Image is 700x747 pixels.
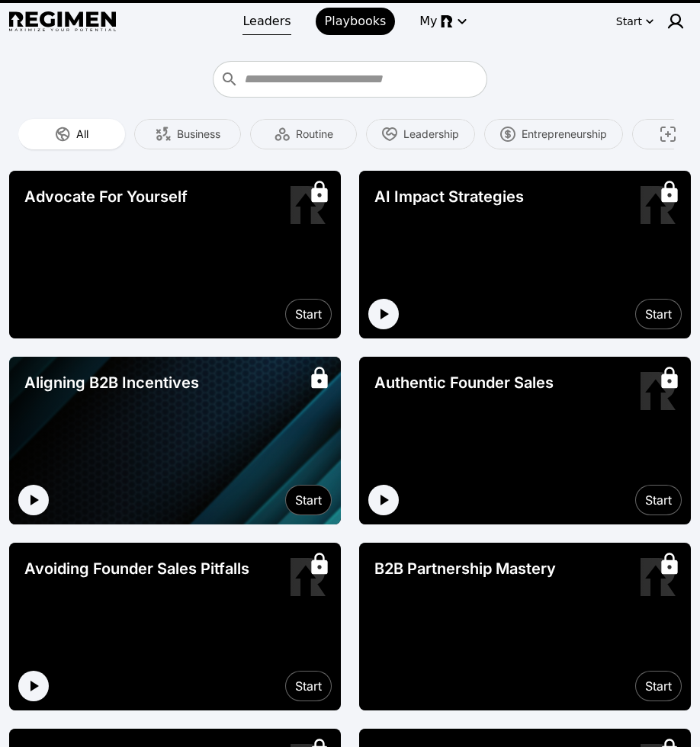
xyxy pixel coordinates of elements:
div: What do you want to do better? [213,61,487,98]
button: Start [635,299,682,329]
span: Aligning B2B Incentives [24,372,199,393]
div: Start [645,305,672,323]
div: This is paid content [307,552,332,576]
img: Routine [275,127,290,142]
button: Play intro [18,671,49,701]
span: Advocate For Yourself [24,186,188,207]
img: Entrepreneurship [500,127,515,142]
button: My [410,8,474,35]
div: Start [295,305,322,323]
span: AI Impact Strategies [374,186,524,207]
button: Play intro [368,299,399,329]
span: Leadership [403,127,459,142]
div: This is paid content [307,366,332,390]
span: B2B Partnership Mastery [374,558,556,579]
span: Business [177,127,220,142]
button: Routine [250,119,357,149]
button: Start [635,485,682,515]
div: This is paid content [307,180,332,204]
img: user icon [666,12,685,30]
button: Play intro [18,485,49,515]
a: Playbooks [316,8,396,35]
button: Start [613,9,657,34]
div: Start [645,677,672,695]
button: Start [635,671,682,701]
button: Start [285,485,332,515]
span: Playbooks [325,12,387,30]
button: Leadership [366,119,475,149]
span: Entrepreneurship [522,127,607,142]
div: Start [295,677,322,695]
span: Authentic Founder Sales [374,372,554,393]
span: Routine [296,127,333,142]
div: Start [616,14,642,29]
img: Regimen logo [9,11,116,32]
button: Start [285,671,332,701]
div: This is paid content [657,552,682,576]
span: Leaders [242,12,291,30]
button: All [18,119,125,149]
span: Avoiding Founder Sales Pitfalls [24,558,249,579]
span: All [76,127,88,142]
img: All [55,127,70,142]
button: Play intro [368,485,399,515]
button: Start [285,299,332,329]
img: Leadership [382,127,397,142]
img: Business [156,127,171,142]
img: Focus [660,127,676,142]
div: This is paid content [657,180,682,204]
div: Start [645,491,672,509]
div: This is paid content [657,366,682,390]
span: My [419,12,437,30]
a: Leaders [233,8,300,35]
button: Entrepreneurship [484,119,623,149]
button: Business [134,119,241,149]
div: Start [295,491,322,509]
